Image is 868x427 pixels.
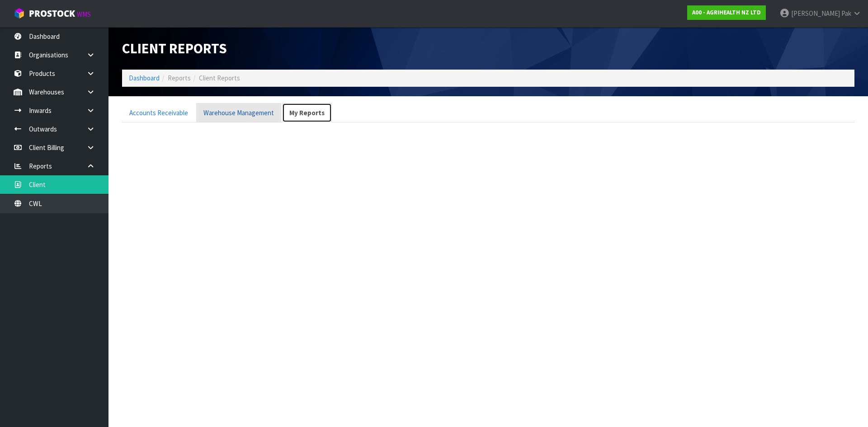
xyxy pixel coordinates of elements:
strong: A00 - AGRIHEALTH NZ LTD [692,9,761,16]
img: cube-alt.png [14,8,25,19]
span: ProStock [29,8,75,19]
small: WMS [77,10,91,19]
span: [PERSON_NAME] [791,9,840,18]
a: Accounts Receivable [122,103,195,122]
a: Warehouse Management [196,103,281,122]
span: Client Reports [199,74,240,82]
a: My Reports [282,103,332,122]
span: Pak [841,9,851,18]
span: Reports [168,74,191,82]
a: Dashboard [129,74,160,82]
a: A00 - AGRIHEALTH NZ LTD [687,5,766,20]
span: Client Reports [122,39,227,57]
